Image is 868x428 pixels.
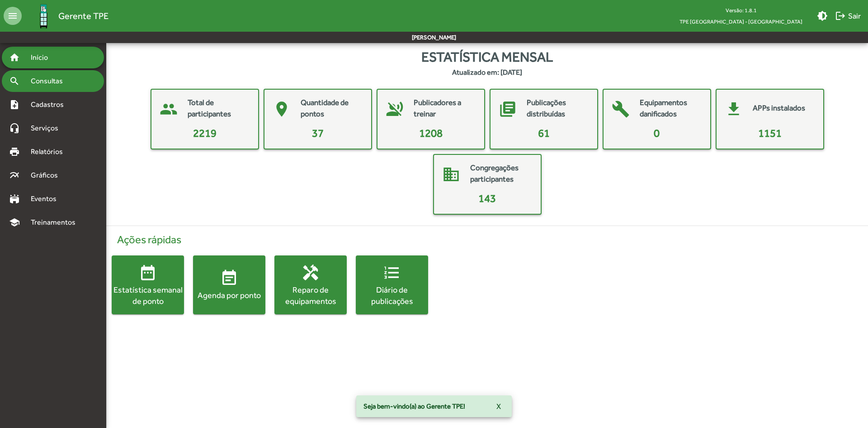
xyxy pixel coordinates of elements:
[312,127,324,139] span: 37
[421,47,553,67] span: Estatística mensal
[9,123,20,134] mat-icon: headset_mic
[112,255,184,314] button: Estatística semanal de ponto
[9,99,20,110] mat-icon: note_add
[452,67,522,78] strong: Atualizado em: [DATE]
[672,5,810,16] div: Versão: 1.8.1
[25,146,75,157] span: Relatórios
[274,255,347,314] button: Reparo de equipamentos
[9,52,20,63] mat-icon: home
[494,96,521,123] mat-icon: library_books
[496,398,501,414] span: X
[831,8,864,24] button: Sair
[478,192,496,204] span: 143
[268,96,295,123] mat-icon: place
[654,127,660,139] span: 0
[9,193,20,204] mat-icon: stadium
[22,1,108,31] a: Gerente TPE
[4,7,22,25] mat-icon: menu
[356,284,428,306] div: Diário de publicações
[640,97,701,120] mat-card-title: Equipamentos danificados
[835,10,846,21] mat-icon: logout
[9,170,20,181] mat-icon: multiline_chart
[112,233,863,246] h4: Ações rápidas
[438,161,465,188] mat-icon: domain
[25,217,86,228] span: Treinamentos
[817,10,828,21] mat-icon: brightness_medium
[274,284,347,306] div: Reparo de equipamentos
[25,99,75,110] span: Cadastros
[9,217,20,228] mat-icon: school
[672,16,810,27] span: TPE [GEOGRAPHIC_DATA] - [GEOGRAPHIC_DATA]
[193,255,265,314] button: Agenda por ponto
[607,96,634,123] mat-icon: build
[29,1,58,31] img: Logo
[753,102,805,114] mat-card-title: APPs instalados
[363,402,465,411] span: Seja bem-vindo(a) ao Gerente TPE!
[155,96,182,123] mat-icon: people
[720,96,747,123] mat-icon: get_app
[188,97,249,120] mat-card-title: Total de participantes
[758,127,782,139] span: 1151
[414,97,475,120] mat-card-title: Publicadores a treinar
[25,76,75,87] span: Consultas
[58,9,108,23] span: Gerente TPE
[489,398,508,414] button: X
[9,146,20,157] mat-icon: print
[193,289,265,301] div: Agenda por ponto
[302,263,320,281] mat-icon: handyman
[25,193,69,204] span: Eventos
[419,127,443,139] span: 1208
[538,127,550,139] span: 61
[25,123,71,134] span: Serviços
[301,97,362,120] mat-card-title: Quantidade de pontos
[835,8,861,24] span: Sair
[220,269,238,287] mat-icon: event_note
[25,170,70,181] span: Gráficos
[383,263,401,281] mat-icon: format_list_numbered
[112,284,184,306] div: Estatística semanal de ponto
[25,52,61,63] span: Início
[193,127,217,139] span: 2219
[9,76,20,87] mat-icon: search
[139,263,157,281] mat-icon: date_range
[527,97,588,120] mat-card-title: Publicações distribuídas
[356,255,428,314] button: Diário de publicações
[470,162,532,185] mat-card-title: Congregações participantes
[381,96,408,123] mat-icon: voice_over_off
